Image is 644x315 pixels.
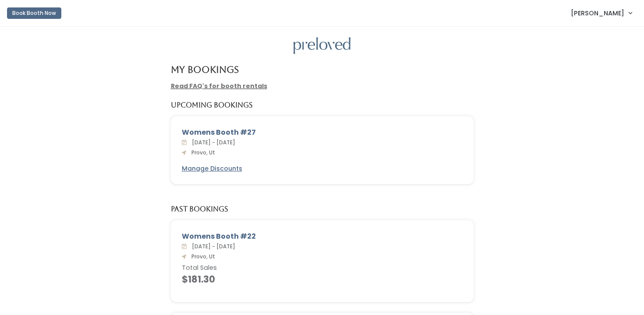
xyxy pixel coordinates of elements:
[294,37,350,54] img: preloved logo
[562,4,640,22] a: [PERSON_NAME]
[171,205,228,213] h5: Past Bookings
[182,265,463,272] h6: Total Sales
[7,4,61,23] a: Book Booth Now
[171,82,267,90] a: Read FAQ's for booth rentals
[571,8,624,18] span: [PERSON_NAME]
[171,101,253,109] h5: Upcoming Bookings
[182,274,463,284] h4: $181.30
[182,127,463,138] div: Womens Booth #27
[182,164,242,173] a: Manage Discounts
[182,231,463,242] div: Womens Booth #22
[188,243,235,250] span: [DATE] - [DATE]
[171,64,239,75] h4: My Bookings
[188,139,235,146] span: [DATE] - [DATE]
[182,164,242,173] u: Manage Discounts
[188,253,215,260] span: Provo, Ut
[188,149,215,156] span: Provo, Ut
[7,7,61,19] button: Book Booth Now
